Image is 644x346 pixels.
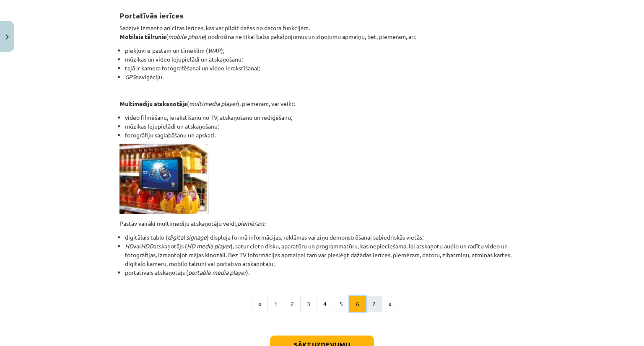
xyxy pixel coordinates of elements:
[125,46,525,55] li: piekļuvi e-pastam un tīmeklim ( );
[317,296,333,312] button: 4
[333,296,350,312] button: 5
[125,268,525,277] li: portatīvais atskaņotājs ( ).
[119,23,525,41] p: Sadzīvē izmanto arī citas ierīces, kas var pildīt dažas no datora funkcijām. ( ) nodrošina ne tik...
[5,34,9,40] img: icon-close-lesson-0947bae3869378f0d4975bcd49f059093ad1ed9edebbc8119c70593378902aed.svg
[284,296,301,312] button: 2
[125,113,525,122] li: video filmēšanu, ierakstīšanu no TV, atskaņošanu un rediģēšanu;
[119,33,166,40] strong: Mobilais tālrunis
[125,72,525,81] li: navigāciju.
[168,33,205,40] em: mobile phone
[252,296,268,312] button: «
[125,55,525,64] li: mūzikas un video lejupielādi un atskaņošanu;
[119,219,525,228] p: Pastāv vairāki multimediju atskaņotāju veidi,
[119,10,184,20] strong: Portatīvās ierīces
[208,46,221,54] em: WAP
[349,296,366,312] button: 6
[382,296,398,312] button: »
[366,296,382,312] button: 7
[125,73,135,80] em: GPS
[125,64,525,72] li: tajā ir kamera fotografēšanai un video ierakstīšanai;
[237,219,265,227] em: piemēram:
[267,296,284,312] button: 1
[125,233,525,242] li: digitālais tablo ( ) displeja formā informācijas, reklāmas vai ziņu demonstrēšanai sabiedriskās v...
[125,242,133,250] em: HD
[188,269,246,276] em: portable media player
[119,100,187,107] strong: Multimediju atskaņotājs
[119,99,525,108] p: ( ), piemēram, var veikt:
[125,242,525,268] li: vai atskaņotājs ( ), satur cieto disku, aparatūru un programmatūru, kas nepieciešama, lai atskaņo...
[141,242,153,250] em: HDD
[125,131,525,139] li: fotogrāfiju saglabāšanu un apskati.
[125,122,525,131] li: mūzikas lejupielādi un atskaņošanu;
[300,296,317,312] button: 3
[187,242,231,250] em: HD media player
[168,233,207,241] em: digital signage
[119,296,525,312] nav: Page navigation example
[189,100,237,107] em: multimedia player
